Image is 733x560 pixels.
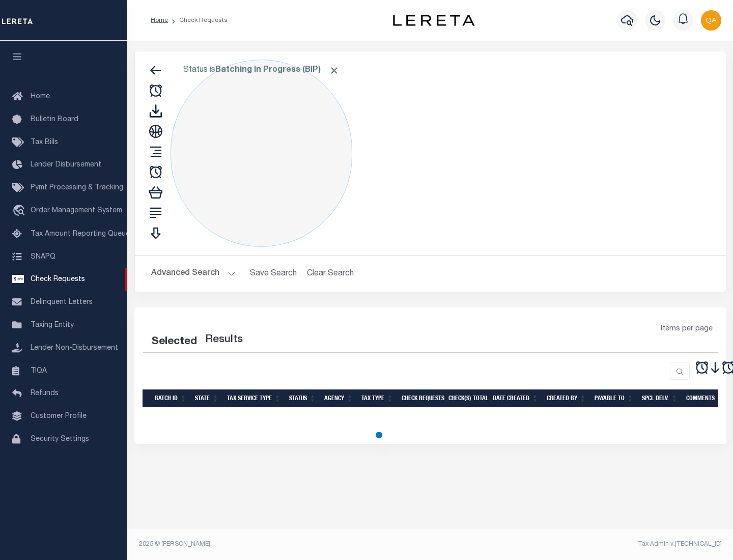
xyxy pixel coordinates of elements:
[223,389,285,407] th: Tax Service Type
[701,10,721,31] img: svg+xml;base64,PHN2ZyB4bWxucz0iaHR0cDovL3d3dy53My5vcmcvMjAwMC9zdmciIHBvaW50ZXItZXZlbnRzPSJub25lIi...
[31,184,123,191] span: Pymt Processing & Tracking
[191,389,223,407] th: State
[151,264,236,284] button: Advanced Search
[244,264,303,284] button: Save Search
[205,332,243,348] label: Results
[444,389,489,407] th: Check(s) Total
[31,253,55,260] span: SNAPQ
[31,116,78,123] span: Bulletin Board
[151,334,197,350] div: Selected
[543,389,590,407] th: Created By
[31,390,59,397] span: Refunds
[31,345,118,352] span: Lender Non-Disbursement
[489,389,543,407] th: Date Created
[682,389,728,407] th: Comments
[31,367,47,374] span: TIQA
[151,17,168,23] a: Home
[31,436,89,443] span: Security Settings
[151,389,191,407] th: Batch Id
[31,322,74,329] span: Taxing Entity
[329,65,340,76] span: Click to Remove
[661,324,713,335] span: Items per page
[31,93,50,100] span: Home
[131,540,431,549] div: 2025 © [PERSON_NAME].
[31,276,85,283] span: Check Requests
[398,389,444,407] th: Check Requests
[590,389,638,407] th: Payable To
[357,389,398,407] th: Tax Type
[438,540,722,549] div: Tax Admin v.[TECHNICAL_ID]
[31,299,93,306] span: Delinquent Letters
[168,16,228,25] li: Check Requests
[31,161,101,169] span: Lender Disbursement
[31,413,87,420] span: Customer Profile
[285,389,320,407] th: Status
[31,231,130,238] span: Tax Amount Reporting Queue
[638,389,682,407] th: Spcl Delv.
[31,139,58,146] span: Tax Bills
[393,15,474,26] img: logo-dark.svg
[12,205,29,218] i: travel_explore
[31,207,122,214] span: Order Management System
[171,60,352,247] div: Click to Edit
[303,264,358,284] button: Clear Search
[320,389,357,407] th: Agency
[215,66,340,74] b: Batching In Progress (BIP)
